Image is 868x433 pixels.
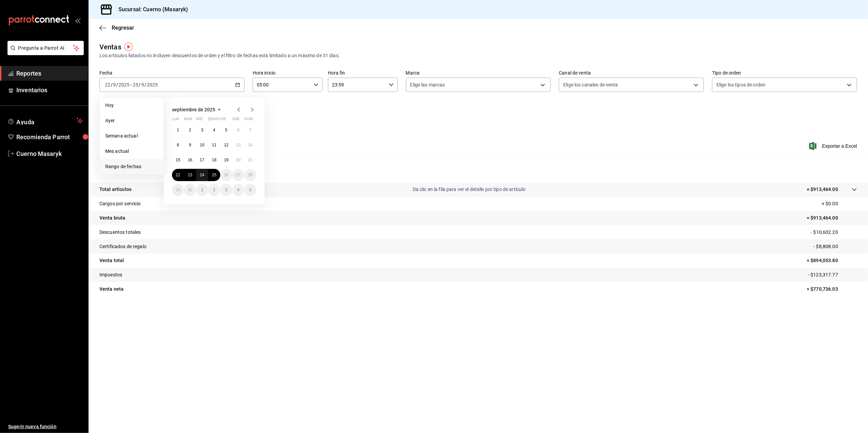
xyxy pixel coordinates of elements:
button: 26 de septiembre de 2025 [220,169,232,181]
abbr: 4 de septiembre de 2025 [213,128,216,132]
label: Canal de venta [559,71,704,76]
span: / [111,82,113,87]
span: Pregunta a Parrot AI [18,45,73,52]
abbr: 22 de septiembre de 2025 [176,173,180,177]
p: Total artículos [99,186,131,193]
abbr: domingo [244,117,253,124]
abbr: 27 de septiembre de 2025 [236,173,240,177]
label: Hora fin [328,71,398,76]
span: / [116,82,118,87]
button: 18 de septiembre de 2025 [208,154,220,166]
abbr: viernes [220,117,226,124]
button: 10 de septiembre de 2025 [196,139,208,151]
p: - $8,808.00 [814,243,857,250]
button: 11 de septiembre de 2025 [208,139,220,151]
button: 15 de septiembre de 2025 [172,154,184,166]
button: 1 de septiembre de 2025 [172,124,184,136]
button: 5 de septiembre de 2025 [220,124,232,136]
button: 2 de septiembre de 2025 [184,124,196,136]
abbr: 12 de septiembre de 2025 [224,143,228,147]
button: 14 de septiembre de 2025 [244,139,256,151]
div: Los artículos listados no incluyen descuentos de orden y el filtro de fechas está limitado a un m... [99,52,857,59]
button: 29 de septiembre de 2025 [172,184,184,196]
abbr: sábado [232,117,239,124]
abbr: 1 de octubre de 2025 [201,188,203,192]
button: Regresar [99,25,134,31]
div: Ventas [99,42,121,52]
p: Impuestos [99,271,122,278]
button: 4 de septiembre de 2025 [208,124,220,136]
p: + $0.00 [822,200,857,207]
span: Recomienda Parrot [16,132,83,142]
p: Resumen [99,166,857,174]
h3: Sucursal: Cuerno (Masaryk) [113,5,188,14]
button: 12 de septiembre de 2025 [220,139,232,151]
input: ---- [118,82,130,87]
input: -- [141,82,144,87]
p: Da clic en la fila para ver el detalle por tipo de artículo [413,186,526,193]
label: Tipo de orden [712,71,857,76]
span: septiembre de 2025 [172,107,215,112]
abbr: 26 de septiembre de 2025 [224,173,228,177]
button: septiembre de 2025 [172,106,223,114]
button: 9 de septiembre de 2025 [184,139,196,151]
p: + $913,464.00 [807,186,838,193]
img: Tooltip marker [124,43,133,51]
p: - $123,317.77 [808,271,857,278]
input: -- [105,82,111,87]
button: 7 de septiembre de 2025 [244,124,256,136]
button: 20 de septiembre de 2025 [232,154,244,166]
abbr: 7 de septiembre de 2025 [249,128,252,132]
span: Elige los tipos de orden [716,81,766,88]
button: 30 de septiembre de 2025 [184,184,196,196]
p: - $10,602.20 [811,229,857,236]
abbr: 24 de septiembre de 2025 [200,173,204,177]
span: Semana actual [105,132,158,140]
abbr: martes [184,117,192,124]
abbr: 14 de septiembre de 2025 [248,143,253,147]
abbr: 6 de septiembre de 2025 [237,128,239,132]
button: 2 de octubre de 2025 [208,184,220,196]
button: 3 de septiembre de 2025 [196,124,208,136]
abbr: 16 de septiembre de 2025 [188,158,192,162]
input: -- [113,82,116,87]
abbr: 13 de septiembre de 2025 [236,143,240,147]
p: Venta bruta [99,214,125,222]
button: 13 de septiembre de 2025 [232,139,244,151]
input: ---- [146,82,158,87]
span: / [144,82,146,87]
span: Exportar a Excel [810,142,857,150]
abbr: 3 de septiembre de 2025 [201,128,203,132]
p: Certificados de regalo [99,243,146,250]
span: Inventarios [16,85,83,95]
p: = $770,736.03 [807,286,857,293]
button: 23 de septiembre de 2025 [184,169,196,181]
span: Mes actual [105,148,158,155]
abbr: 11 de septiembre de 2025 [212,143,216,147]
abbr: 15 de septiembre de 2025 [176,158,180,162]
button: 4 de octubre de 2025 [232,184,244,196]
button: 8 de septiembre de 2025 [172,139,184,151]
label: Hora inicio [253,71,322,76]
span: Cuerno Masaryk [16,149,83,158]
abbr: 28 de septiembre de 2025 [248,173,253,177]
abbr: 18 de septiembre de 2025 [212,158,216,162]
a: Pregunta a Parrot AI [5,49,84,57]
span: Reportes [16,69,83,78]
button: 6 de septiembre de 2025 [232,124,244,136]
button: 5 de octubre de 2025 [244,184,256,196]
input: -- [132,82,139,87]
abbr: 17 de septiembre de 2025 [200,158,204,162]
button: 17 de septiembre de 2025 [196,154,208,166]
abbr: 2 de octubre de 2025 [213,188,216,192]
abbr: 29 de septiembre de 2025 [176,188,180,192]
button: 16 de septiembre de 2025 [184,154,196,166]
abbr: 19 de septiembre de 2025 [224,158,228,162]
p: = $894,053.80 [807,257,857,264]
button: 3 de octubre de 2025 [220,184,232,196]
abbr: jueves [208,117,248,124]
span: Hoy [105,102,158,109]
abbr: 10 de septiembre de 2025 [200,143,204,147]
abbr: 1 de septiembre de 2025 [177,128,179,132]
